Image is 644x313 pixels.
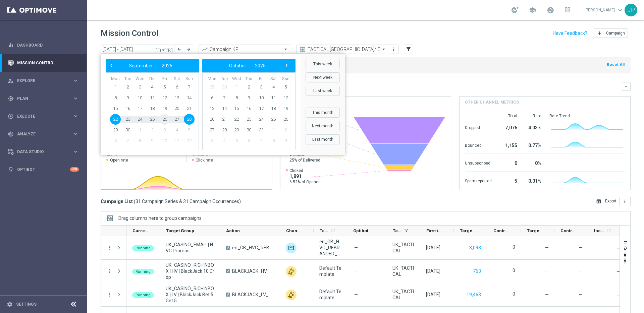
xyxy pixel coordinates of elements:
div: track_changes Analyze keyboard_arrow_right [7,131,79,137]
span: en_GB_HVC_REBRANDED_PREMIUMSPINS_WINWEEKEND_WK2_NVIP_EMA_AUT_GM [319,239,341,257]
span: 3 [207,135,217,146]
bs-datepicker-navigation-view: ​ ​ ​ [204,61,290,70]
span: Control Customers [493,228,509,233]
button: lightbulb Optibot +10 [7,167,79,172]
i: keyboard_arrow_right [72,148,79,155]
button: 2025 [251,61,270,70]
i: equalizer [8,42,14,48]
button: [DATE] [154,45,174,55]
i: preview [299,46,306,53]
div: JP [625,4,637,16]
span: 5 [184,125,195,135]
span: 28 [219,125,230,135]
button: Next week [306,72,340,82]
th: weekday [255,76,267,82]
span: — [579,245,582,250]
span: October [229,63,246,68]
a: Mission Control [17,54,79,72]
th: weekday [218,76,231,82]
th: weekday [230,76,243,82]
button: This week [306,59,340,69]
span: — [545,292,549,297]
span: 27 [171,114,182,125]
i: gps_fixed [8,96,14,102]
i: lightbulb [8,167,14,173]
button: add Campaign [594,28,628,38]
span: — [579,292,582,297]
span: 1 [135,125,145,135]
div: Spam reported [465,175,492,186]
div: Data Studio keyboard_arrow_right [7,149,79,154]
span: 4 [171,125,182,135]
span: 31 [256,125,267,135]
div: 7,076 [500,122,517,132]
div: 0 [500,157,517,168]
span: 19 [280,103,291,114]
span: 22 [231,114,242,125]
span: 2 [147,125,158,135]
i: keyboard_arrow_right [72,131,79,137]
span: Campaign [606,31,625,36]
span: UK_CASINO_EMAIL | HVC Promos [166,242,214,254]
span: 9 [244,92,254,103]
span: UK_TACTICAL [392,289,415,301]
span: 7 [122,135,133,146]
i: trending_up [201,46,208,53]
span: 30 [244,125,254,135]
span: 5 [159,82,170,92]
h4: Other channel metrics [465,99,519,105]
span: Current Status [132,228,149,233]
span: ‹ [107,61,116,70]
span: 3 [159,125,170,135]
colored-tag: Running [132,268,154,274]
span: 23 [122,114,133,125]
button: Reset All [606,61,625,68]
div: Analyze [8,131,72,137]
span: Control Response Rate [560,228,577,233]
span: — [616,246,620,251]
div: 26 Sep 2025, Friday [426,268,440,274]
span: school [529,6,536,14]
span: UK_CASINO_RICHINBOX | HV | BlackJack 10 Drop [166,262,214,280]
div: play_circle_outline Execute keyboard_arrow_right [7,114,79,119]
span: 6 [171,82,182,92]
span: BLACKJACK_HV_10_DROP [232,268,274,274]
bs-datepicker-navigation-view: ​ ​ ​ [107,61,194,70]
div: Mission Control [8,54,79,72]
div: Plan [8,96,72,102]
div: +10 [70,167,79,172]
th: weekday [267,76,280,82]
span: 1 [110,82,121,92]
span: 5 [280,82,291,92]
span: Increase [594,228,605,233]
span: A [226,293,230,297]
div: Press SPACE to select this row. [126,260,623,283]
a: Settings [16,302,37,306]
span: Default Template [319,265,341,277]
span: Default Template [319,289,341,301]
button: 2025 [157,61,177,70]
div: 1,155 [500,139,517,150]
span: 9 [122,92,133,103]
span: 26 [159,114,170,125]
button: person_search Explore keyboard_arrow_right [7,78,79,83]
span: 14 [219,103,230,114]
button: more_vert [107,268,113,274]
span: 6 [110,135,121,146]
span: 30 [122,125,133,135]
span: 24 [256,114,267,125]
span: 16 [244,103,254,114]
button: Mission Control [7,60,79,66]
span: 18 [147,103,158,114]
div: Unsubscribed [465,157,492,168]
span: 11 [147,92,158,103]
span: 8 [268,135,279,146]
label: 0 [513,291,515,297]
span: 2 [244,82,254,92]
span: 25 [268,114,279,125]
input: Select date range [101,45,174,54]
span: BLACKJACK_LV_BET5GET5 [232,292,274,298]
div: Other [286,266,297,277]
span: 31 Campaign Series & 31 Campaign Occurrences [136,198,239,204]
span: 21 [219,114,230,125]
